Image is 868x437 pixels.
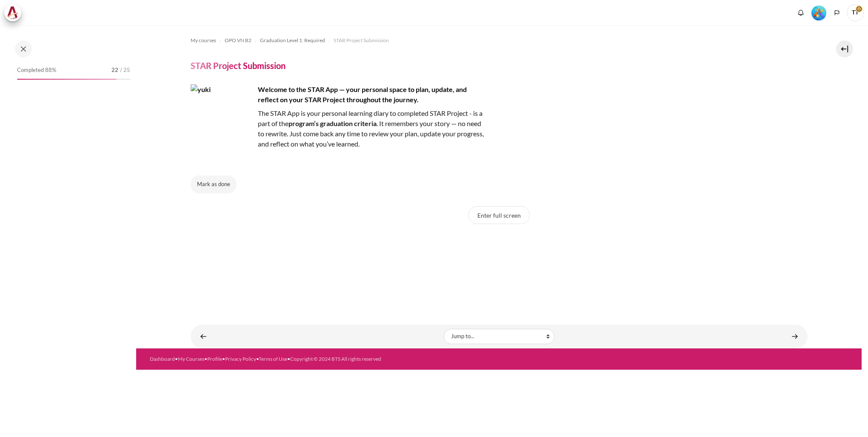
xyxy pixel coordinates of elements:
button: Mark STAR Project Submission as done [191,175,237,193]
span: / 25 [120,66,130,75]
nav: Navigation bar [191,34,808,47]
div: 88% [17,79,117,80]
h4: STAR Project Submission [191,60,286,71]
a: Privacy Policy [225,356,256,362]
a: Architeck Architeck [4,4,26,21]
span: My courses [191,37,216,44]
button: Languages [831,6,843,19]
a: Terms of Use [259,356,287,362]
strong: program’s graduation criteria [288,119,377,127]
section: Content [136,25,862,348]
div: • • • • • [150,355,540,363]
span: 22 [111,66,118,75]
a: ◄ Final Exam (Check-Out Quiz) [195,328,212,345]
a: OPO VN B2 [225,35,251,46]
a: My courses [191,35,216,46]
span: Completed 88% [17,66,56,75]
iframe: STAR Project Submission [435,233,563,296]
span: TT [847,4,864,21]
img: yuki [191,84,254,148]
img: Architeck [7,6,19,19]
h4: Welcome to the STAR App — your personal space to plan, update, and reflect on your STAR Project t... [191,84,488,105]
a: Profile [207,356,222,362]
a: STAR Project Submission [334,35,389,46]
span: OPO VN B2 [225,37,251,44]
a: My Courses [178,356,204,362]
p: The STAR App is your personal learning diary to completed STAR Project - is a part of the . It re... [191,108,488,149]
a: End-of-Program Feedback Survey ► [786,328,803,345]
a: Graduation Level 1: Required [260,35,325,46]
button: Enter full screen [468,206,530,224]
span: Graduation Level 1: Required [260,37,325,44]
div: Level #5 [811,5,826,20]
a: User menu [847,4,864,21]
a: Dashboard [150,356,175,362]
a: Copyright © 2024 BTS All rights reserved [290,356,381,362]
span: STAR Project Submission [334,37,389,44]
div: Show notification window with no new notifications [794,6,807,19]
a: Level #5 [808,5,830,20]
img: Level #5 [811,6,826,20]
